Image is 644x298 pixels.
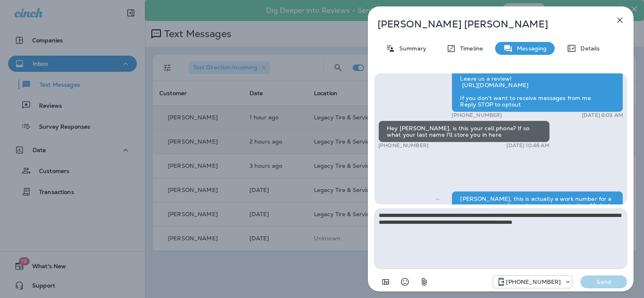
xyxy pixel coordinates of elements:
[452,112,502,119] p: [PHONE_NUMBER]
[395,45,426,52] p: Summary
[378,19,597,30] p: [PERSON_NAME] [PERSON_NAME]
[513,45,547,52] p: Messaging
[506,279,561,285] p: [PHONE_NUMBER]
[397,274,413,290] button: Select an emoji
[493,277,572,287] div: +1 (205) 606-2088
[378,274,394,290] button: Add in a premade template
[576,45,600,52] p: Details
[582,112,623,119] p: [DATE] 8:03 AM
[378,121,550,142] div: Hey [PERSON_NAME], is this your cell phone? If so what your last name I'll store you in here
[436,195,440,202] span: Sent
[452,191,623,232] div: [PERSON_NAME], this is actually a work number for a program we use for customer communication. My...
[456,45,483,52] p: Timeline
[506,142,549,149] p: [DATE] 10:46 AM
[378,142,429,149] p: [PHONE_NUMBER]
